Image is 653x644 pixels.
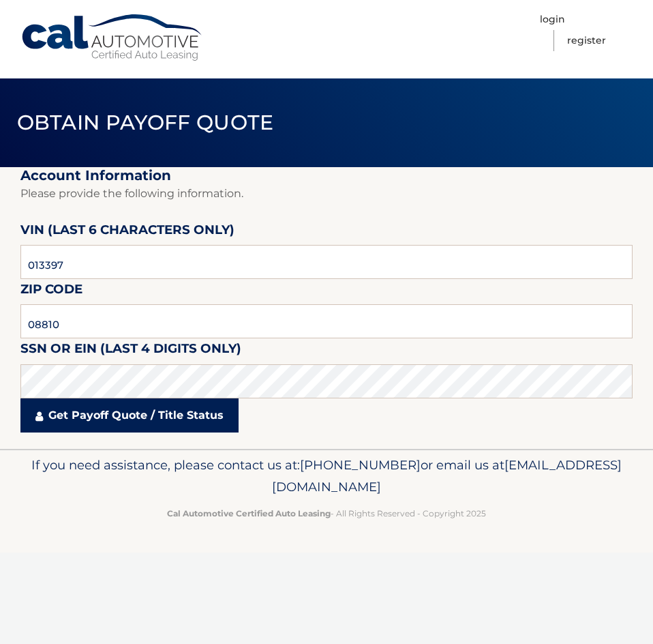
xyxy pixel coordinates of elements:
a: Get Payoff Quote / Title Status [20,398,239,433]
a: Register [567,30,606,51]
label: Zip Code [20,279,82,304]
p: Please provide the following information. [20,184,633,203]
strong: Cal Automotive Certified Auto Leasing [167,508,331,518]
a: Cal Automotive [20,14,204,62]
label: VIN (last 6 characters only) [20,220,234,245]
p: - All Rights Reserved - Copyright 2025 [20,506,633,521]
p: If you need assistance, please contact us at: or email us at [20,454,633,498]
span: [PHONE_NUMBER] [300,457,421,473]
h2: Account Information [20,167,633,184]
a: Login [540,9,565,30]
label: SSN or EIN (last 4 digits only) [20,338,241,364]
span: Obtain Payoff Quote [17,110,274,135]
